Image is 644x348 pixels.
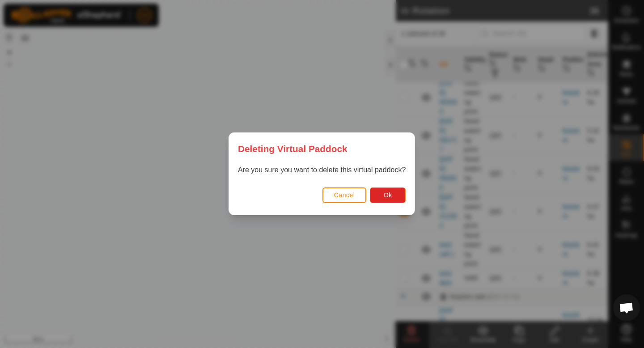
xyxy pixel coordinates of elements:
span: Ok [384,192,392,199]
p: Are you sure you want to delete this virtual paddock? [238,165,406,176]
span: Cancel [334,192,355,199]
button: Cancel [322,187,367,203]
span: Deleting Virtual Paddock [238,142,347,156]
button: Ok [370,187,406,203]
div: Open chat [613,294,640,321]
